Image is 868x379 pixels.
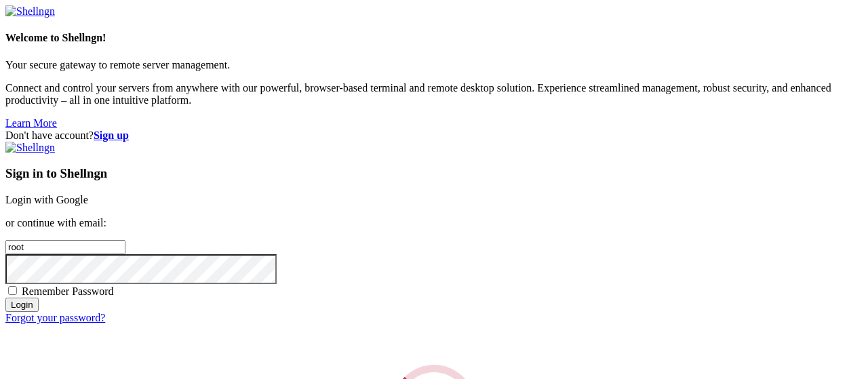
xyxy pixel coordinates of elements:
div: Don't have account? [5,129,863,142]
a: Login with Google [5,194,88,205]
input: Login [5,298,39,312]
a: Sign up [94,129,129,141]
p: Connect and control your servers from anywhere with our powerful, browser-based terminal and remo... [5,82,863,106]
a: Forgot your password? [5,312,105,323]
p: or continue with email: [5,217,863,229]
p: Your secure gateway to remote server management. [5,59,863,71]
input: Remember Password [8,286,17,295]
img: Shellngn [5,142,55,154]
h3: Sign in to Shellngn [5,166,863,181]
span: Remember Password [22,285,114,297]
h4: Welcome to Shellngn! [5,32,863,44]
a: Learn More [5,117,57,129]
img: Shellngn [5,5,55,18]
input: Email address [5,240,125,254]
